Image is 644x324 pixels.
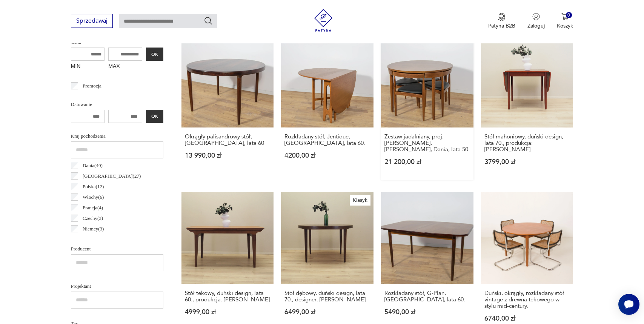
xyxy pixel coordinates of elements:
p: 6740,00 zł [484,315,570,322]
p: 4200,00 zł [284,152,370,159]
button: OK [146,48,163,61]
div: 0 [566,12,572,18]
a: Zestaw jadalniany, proj. H. Olsen, Frem Røjle, Dania, lata 50.Zestaw jadalniany, proj. [PERSON_NA... [381,35,473,180]
p: Promocja [83,82,101,90]
label: MAX [108,61,142,73]
img: Ikona koszyka [561,13,569,20]
p: Koszyk [557,22,573,29]
img: Ikona medalu [498,13,506,21]
a: Sprzedawaj [71,19,113,24]
a: Ikona medaluPatyna B2B [488,13,515,29]
h3: Rozkładany stół, G-Plan, [GEOGRAPHIC_DATA], lata 60. [384,290,470,303]
p: 5490,00 zł [384,309,470,315]
p: Francja ( 4 ) [83,204,103,212]
p: Włochy ( 6 ) [83,193,104,201]
h3: Stół dębowy, duński design, lata 70., designer: [PERSON_NAME] [284,290,370,303]
p: Polska ( 12 ) [83,183,104,191]
iframe: Smartsupp widget button [618,294,639,315]
p: 21 200,00 zł [384,159,470,165]
h3: Zestaw jadalniany, proj. [PERSON_NAME], [PERSON_NAME], Dania, lata 50. [384,134,470,153]
p: [GEOGRAPHIC_DATA] ( 27 ) [83,172,141,180]
p: Kraj pochodzenia [71,132,163,140]
p: Datowanie [71,100,163,109]
button: Szukaj [204,16,213,25]
p: 6499,00 zł [284,309,370,315]
button: Zaloguj [527,13,545,29]
img: Ikonka użytkownika [532,13,540,20]
p: 13 990,00 zł [185,152,271,159]
h3: Stół tekowy, duński design, lata 60., produkcja: [PERSON_NAME] [185,290,271,303]
button: 0Koszyk [557,13,573,29]
a: Rozkładany stół, Jentique, Wielka Brytania, lata 60.Rozkładany stół, Jentique, [GEOGRAPHIC_DATA],... [281,35,373,180]
label: MIN [71,61,105,73]
button: OK [146,110,163,123]
h3: Duński, okrągły, rozkładany stół vintage z drewna tekowego w stylu mid-century. [484,290,570,309]
p: Projektant [71,282,163,290]
p: Producent [71,245,163,253]
h3: Rozkładany stół, Jentique, [GEOGRAPHIC_DATA], lata 60. [284,134,370,146]
p: Czechy ( 3 ) [83,214,103,223]
p: 3799,00 zł [484,159,570,165]
h3: Stół mahoniowy, duński design, lata 70., produkcja: [PERSON_NAME] [484,134,570,153]
p: Zaloguj [527,22,545,29]
p: Patyna B2B [488,22,515,29]
p: Szwecja ( 3 ) [83,235,105,244]
p: 4999,00 zł [185,309,271,315]
p: Dania ( 40 ) [83,161,103,170]
p: Niemcy ( 3 ) [83,225,104,233]
button: Sprzedawaj [71,14,113,28]
img: Patyna - sklep z meblami i dekoracjami vintage [312,9,335,32]
button: Patyna B2B [488,13,515,29]
a: Stół mahoniowy, duński design, lata 70., produkcja: DaniaStół mahoniowy, duński design, lata 70.,... [481,35,573,180]
a: Okrągły palisandrowy stół, Dania, lata 60Okrągły palisandrowy stół, [GEOGRAPHIC_DATA], lata 6013 ... [181,35,274,180]
h3: Okrągły palisandrowy stół, [GEOGRAPHIC_DATA], lata 60 [185,134,271,146]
